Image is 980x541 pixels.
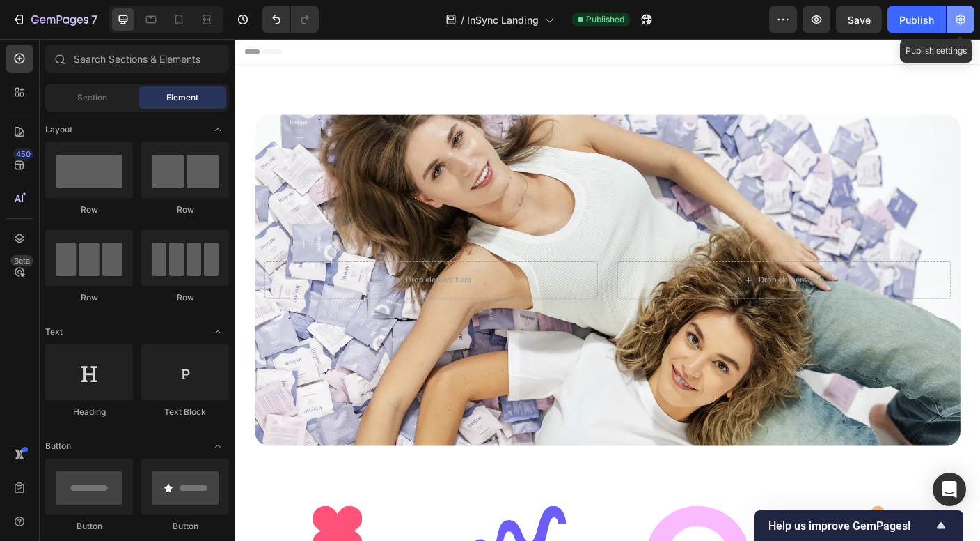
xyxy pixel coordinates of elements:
[45,123,72,136] span: Layout
[768,517,949,534] button: Show survey - Help us improve GemPages!
[141,204,229,216] div: Row
[13,148,33,160] div: 450
[587,264,661,275] div: Drop element here
[22,84,813,456] div: Background Image
[166,91,198,104] span: Element
[45,326,63,338] span: Text
[45,45,229,73] input: Search Sections & Elements
[45,204,133,216] div: Row
[836,6,882,33] button: Save
[45,406,133,418] div: Heading
[45,520,133,533] div: Button
[45,440,71,452] span: Button
[768,519,933,533] span: Help us improve GemPages!
[207,119,229,141] span: Toggle open
[191,264,265,275] div: Drop element here
[10,255,33,266] div: Beta
[899,13,934,27] div: Publish
[141,406,229,418] div: Text Block
[262,6,319,33] div: Undo/Redo
[77,91,107,104] span: Section
[6,6,104,33] button: 7
[207,321,229,343] span: Toggle open
[91,11,97,28] p: 7
[467,13,539,27] span: InSync Landing
[848,14,871,26] span: Save
[141,520,229,533] div: Button
[45,291,133,304] div: Row
[586,13,624,26] span: Published
[207,435,229,457] span: Toggle open
[933,473,966,506] div: Open Intercom Messenger
[141,291,229,304] div: Row
[461,13,464,27] span: /
[235,39,980,541] iframe: Design area
[887,6,946,33] button: Publish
